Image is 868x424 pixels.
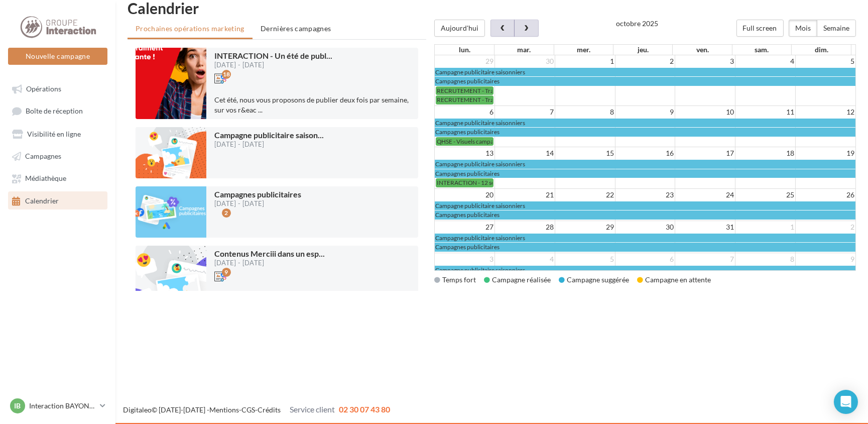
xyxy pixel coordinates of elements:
td: 17 [675,147,735,160]
span: Campagnes publicitaires [435,128,500,136]
td: 19 [795,147,855,160]
a: Calendrier [6,191,109,209]
span: INTERACTION - Un été de publ [214,51,332,60]
span: Contenus Merciii dans un esp [214,249,325,258]
a: RECRUTEMENT - Transport SEM 40 [436,95,493,104]
span: Campagnes publicitaires [435,77,500,85]
a: Opérations [6,79,109,97]
th: dim. [792,45,851,55]
span: Campagne publicitaire saisonniers [435,68,525,76]
td: 18 [735,147,796,160]
span: Calendrier [25,196,59,205]
td: 4 [495,253,555,265]
td: 28 [495,221,555,233]
td: 4 [735,55,796,67]
td: 12 [795,105,855,118]
td: 30 [615,221,675,233]
span: Prochaines opérations marketing [136,24,244,33]
td: 9 [795,253,855,265]
span: Campagne publicitaire saisonniers [435,266,525,274]
span: Cet été, nous vous proposons de publier deux fois par semaine, sur vos r&eac [214,95,409,114]
td: 2 [615,55,675,67]
td: 3 [435,253,495,265]
a: Boîte de réception [6,101,109,120]
td: 2 [795,221,855,233]
button: Full screen [736,20,784,37]
span: RECRUTEMENT - Transport SEM 40 [437,96,532,103]
a: Campagnes publicitaires [435,77,855,85]
a: RECRUTEMENT - Transport SEM 40 [436,86,493,95]
th: sam. [732,45,791,55]
span: Service client [290,404,335,414]
a: Campagnes [6,147,109,165]
a: CGS [241,405,255,414]
span: Boîte de réception [26,107,83,116]
a: Campagne publicitaire saisonniers [435,119,855,127]
div: Campagne réalisée [484,275,551,285]
span: Campagne publicitaire saison [214,130,324,140]
a: Campagne publicitaire saisonniers [435,160,855,168]
td: 1 [735,221,796,233]
div: Campagne suggérée [559,275,629,285]
td: 20 [435,188,495,201]
td: 29 [435,55,495,67]
a: Campagnes publicitaires [435,128,855,136]
td: 7 [675,253,735,265]
a: Campagne publicitaire saisonniers [435,234,855,242]
a: Campagnes publicitaires [435,210,855,219]
span: Campagnes publicitaires [435,211,500,219]
a: Campagne publicitaire saisonniers [435,201,855,210]
span: ... [326,51,332,60]
a: Crédits [258,405,281,414]
button: Nouvelle campagne [8,48,107,65]
a: Médiathèque [6,169,109,187]
td: 13 [435,147,495,160]
div: [DATE] - [DATE] [214,200,301,207]
div: [DATE] - [DATE] [214,260,325,266]
td: 16 [615,147,675,160]
td: 26 [795,188,855,201]
div: Temps fort [434,275,476,285]
a: Mentions [209,405,239,414]
td: 5 [795,55,855,67]
th: mar. [494,45,554,55]
td: 8 [555,105,615,118]
span: Campagnes publicitaires [435,170,500,177]
td: 3 [675,55,735,67]
a: Campagne publicitaire saisonniers [435,266,855,274]
td: 31 [675,221,735,233]
td: 5 [555,253,615,265]
button: Mois [789,20,817,37]
span: Campagne publicitaire saisonniers [435,202,525,209]
td: 14 [495,147,555,160]
span: IB [15,401,21,411]
span: RECRUTEMENT - Transport SEM 40 [437,87,532,94]
button: Semaine [817,20,856,37]
p: Interaction BAYONNE [29,401,96,411]
th: jeu. [613,45,672,55]
span: INTERACTION - 12 semaines de publication - SEM 42 - Logistique [437,179,607,186]
h1: Calendrier [128,1,856,16]
div: [DATE] - [DATE] [214,62,332,68]
td: 10 [675,105,735,118]
td: 7 [495,105,555,118]
td: 6 [615,253,675,265]
td: 21 [495,188,555,201]
span: © [DATE]-[DATE] - - - [123,405,390,414]
th: lun. [435,45,494,55]
a: Campagnes publicitaires [435,169,855,178]
td: 23 [615,188,675,201]
a: IB Interaction BAYONNE [8,396,107,415]
a: INTERACTION - 12 semaines de publication - SEM 42 - Logistique [436,178,493,187]
td: 22 [555,188,615,201]
th: mer. [554,45,613,55]
span: ... [319,249,325,258]
td: 25 [735,188,796,201]
td: 1 [555,55,615,67]
a: Digitaleo [123,405,152,414]
td: 15 [555,147,615,160]
span: Visibilité en ligne [27,130,81,138]
span: QHSE - Visuels campagnes siège - SEM 41 [437,138,544,145]
span: 02 30 07 43 80 [339,404,390,414]
span: Campagne publicitaire saisonniers [435,160,525,168]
